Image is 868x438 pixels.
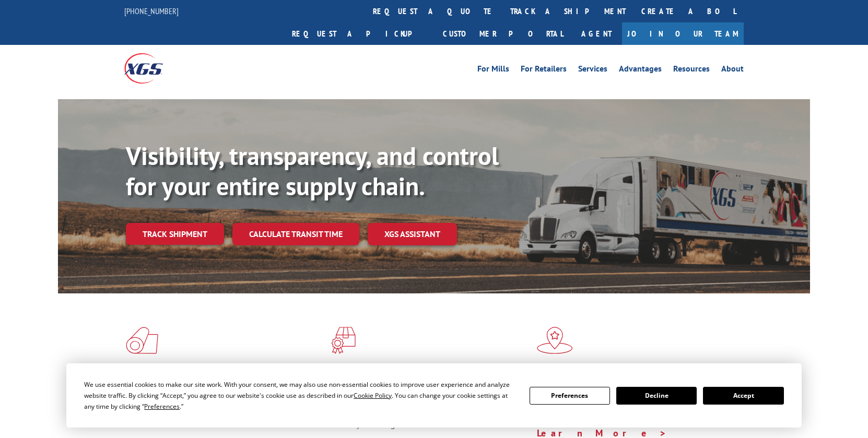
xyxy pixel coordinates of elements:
[703,387,783,405] button: Accept
[126,327,158,354] img: xgs-icon-total-supply-chain-intelligence-red
[537,327,573,354] img: xgs-icon-flagship-distribution-model-red
[578,65,607,76] a: Services
[571,22,622,45] a: Agent
[126,223,224,245] a: Track shipment
[66,363,802,428] div: Cookie Consent Prompt
[622,22,744,45] a: Join Our Team
[331,362,529,393] h1: Specialized Freight Experts
[530,387,610,405] button: Preferences
[616,387,697,405] button: Decline
[477,65,509,76] a: For Mills
[126,393,323,430] span: As an industry carrier of choice, XGS has brought innovation and dedication to flooring logistics...
[673,65,710,76] a: Resources
[284,22,435,45] a: Request a pickup
[721,65,744,76] a: About
[521,65,567,76] a: For Retailers
[368,223,457,245] a: XGS ASSISTANT
[354,391,392,400] span: Cookie Policy
[232,223,359,245] a: Calculate transit time
[537,362,734,393] h1: Flagship Distribution Model
[126,362,323,393] h1: Flooring Logistics Solutions
[144,402,180,411] span: Preferences
[435,22,571,45] a: Customer Portal
[619,65,662,76] a: Advantages
[84,379,517,412] div: We use essential cookies to make our site work. With your consent, we may also use non-essential ...
[331,327,356,354] img: xgs-icon-focused-on-flooring-red
[124,6,179,16] a: [PHONE_NUMBER]
[126,139,499,202] b: Visibility, transparency, and control for your entire supply chain.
